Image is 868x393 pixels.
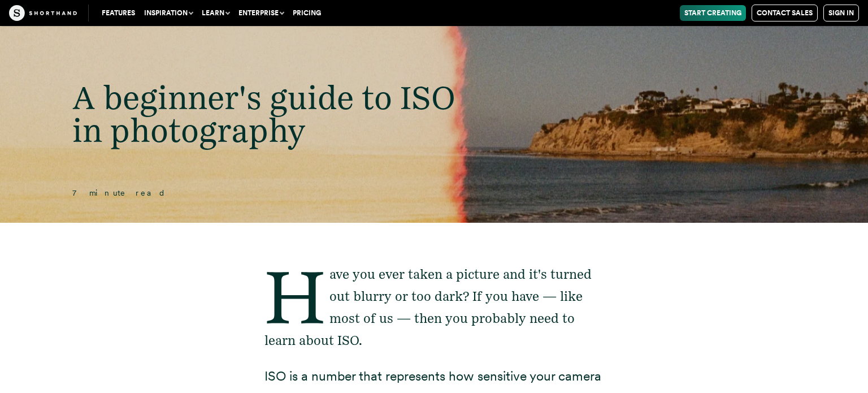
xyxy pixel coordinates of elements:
[264,264,604,352] p: Have you ever taken a picture and it's turned out blurry or too dark? If you have — like most of ...
[197,5,234,21] button: Learn
[823,5,859,21] a: Sign in
[288,5,325,21] a: Pricing
[9,5,77,21] img: The Craft
[97,5,140,21] a: Features
[752,5,818,21] a: Contact Sales
[680,5,746,21] a: Start Creating
[72,188,166,197] span: 7 minute read
[234,5,288,21] button: Enterprise
[140,5,197,21] button: Inspiration
[72,78,455,150] span: A beginner's guide to ISO in photography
